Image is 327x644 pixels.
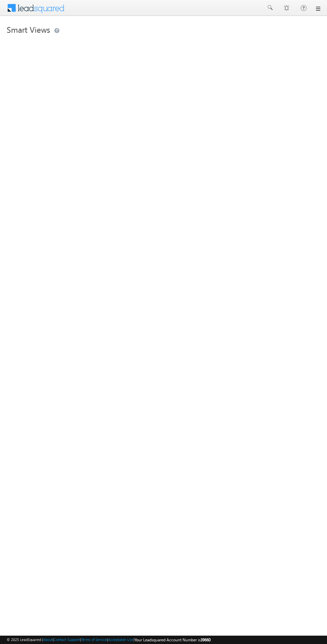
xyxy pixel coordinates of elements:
[108,637,133,642] a: Acceptable Use
[54,637,80,642] a: Contact Support
[7,637,211,643] span: © 2025 LeadSquared | | | | |
[7,24,50,35] span: Smart Views
[43,637,53,642] a: About
[134,637,211,642] span: Your Leadsquared Account Number is
[201,637,211,642] span: 39660
[81,637,107,642] a: Terms of Service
